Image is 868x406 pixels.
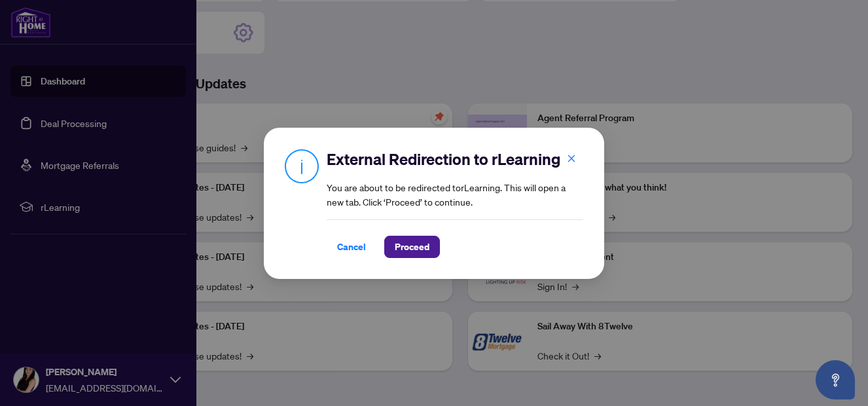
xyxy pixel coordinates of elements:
[285,149,319,183] img: Info Icon
[816,360,855,399] button: Open asap
[395,236,429,257] span: Proceed
[327,149,583,258] div: You are about to be redirected to rLearning . This will open a new tab. Click ‘Proceed’ to continue.
[327,236,376,258] button: Cancel
[337,236,366,257] span: Cancel
[567,153,576,162] span: close
[327,149,583,170] h2: External Redirection to rLearning
[384,236,440,258] button: Proceed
